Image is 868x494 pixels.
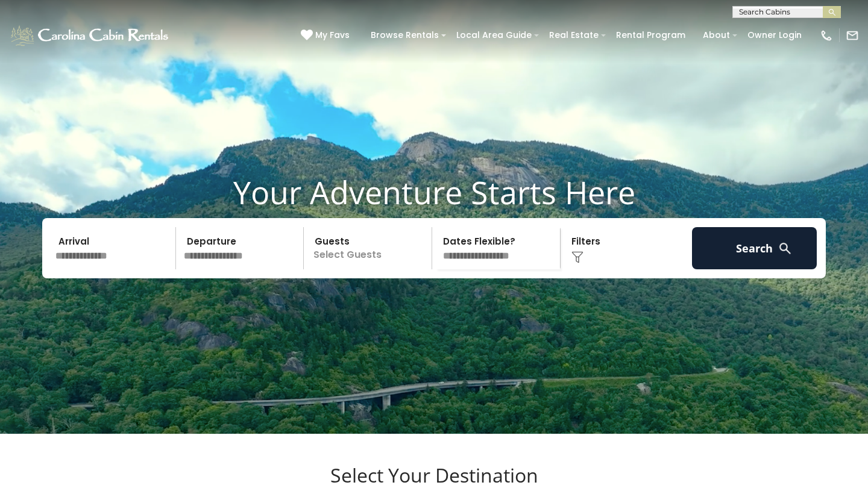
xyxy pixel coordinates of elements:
[307,227,432,269] p: Select Guests
[692,227,817,269] button: Search
[697,26,736,45] a: About
[741,26,808,45] a: Owner Login
[846,29,859,42] img: mail-regular-white.png
[301,29,353,42] a: My Favs
[9,23,172,48] img: White-1-1-2.png
[543,26,605,45] a: Real Estate
[820,29,833,42] img: phone-regular-white.png
[9,174,859,211] h1: Your Adventure Starts Here
[450,26,538,45] a: Local Area Guide
[778,241,793,256] img: search-regular-white.png
[365,26,445,45] a: Browse Rentals
[610,26,691,45] a: Rental Program
[315,29,350,42] span: My Favs
[571,251,583,263] img: filter--v1.png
